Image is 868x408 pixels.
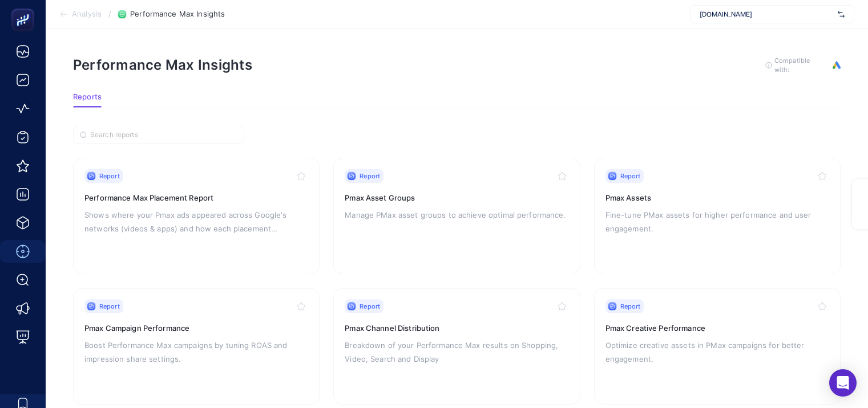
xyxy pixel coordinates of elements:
a: ReportPmax AssetsFine-tune PMax assets for higher performance and user engagement. [594,158,841,274]
h3: Pmax Creative Performance [605,322,829,334]
a: ReportPmax Channel DistributionBreakdown of your Performance Max results on Shopping, Video, Sear... [333,288,580,405]
h3: Pmax Assets [605,192,829,203]
h3: Pmax Campaign Performance [84,322,308,334]
span: [DOMAIN_NAME] [700,10,833,19]
p: Manage PMax asset groups to achieve optimal performance. [345,208,568,222]
button: Reports [73,93,102,107]
p: Breakdown of your Performance Max results on Shopping, Video, Search and Display [345,338,568,366]
a: ReportPerformance Max Placement ReportShows where your Pmax ads appeared across Google's networks... [73,158,320,274]
span: Report [620,302,641,311]
p: Optimize creative assets in PMax campaigns for better engagement. [605,338,829,366]
input: Search [90,131,237,139]
a: ReportPmax Asset GroupsManage PMax asset groups to achieve optimal performance. [333,158,580,274]
img: svg%3e [838,9,845,20]
span: Reports [73,93,102,102]
a: ReportPmax Creative PerformanceOptimize creative assets in PMax campaigns for better engagement. [594,288,841,405]
a: ReportPmax Campaign PerformanceBoost Performance Max campaigns by tuning ROAS and impression shar... [73,288,320,405]
div: Open Intercom Messenger [829,369,857,397]
h3: Pmax Asset Groups [345,192,568,203]
p: Fine-tune PMax assets for higher performance and user engagement. [605,208,829,235]
span: Report [99,302,120,311]
span: Report [620,171,641,181]
h3: Performance Max Placement Report [84,192,308,203]
p: Boost Performance Max campaigns by tuning ROAS and impression share settings. [84,338,308,366]
span: Report [99,171,120,181]
h3: Pmax Channel Distribution [345,322,568,334]
span: / [108,9,111,18]
span: Report [360,171,380,181]
span: Report [360,302,380,311]
span: Compatible with: [774,56,826,74]
span: Performance Max Insights [130,10,225,19]
span: Analysis [72,10,102,19]
h1: Performance Max Insights [73,57,252,73]
p: Shows where your Pmax ads appeared across Google's networks (videos & apps) and how each placemen... [84,208,308,235]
